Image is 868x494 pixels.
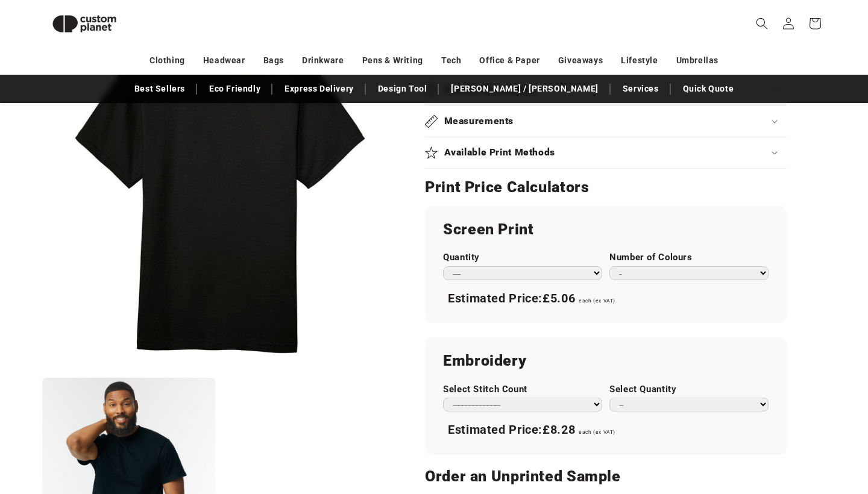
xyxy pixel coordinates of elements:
[278,78,360,99] a: Express Delivery
[443,252,602,263] label: Quantity
[443,220,769,239] h2: Screen Print
[443,351,769,370] h2: Embroidery
[425,106,787,137] summary: Measurements
[128,78,191,99] a: Best Sellers
[676,50,719,71] a: Umbrellas
[479,50,539,71] a: Office & Paper
[42,5,127,43] img: Custom Planet
[302,50,344,71] a: Drinkware
[558,50,603,71] a: Giveaways
[749,10,775,37] summary: Search
[362,50,423,71] a: Pens & Writing
[445,78,604,99] a: [PERSON_NAME] / [PERSON_NAME]
[441,50,461,71] a: Tech
[542,422,575,437] span: £8.28
[609,252,769,263] label: Number of Colours
[425,178,787,197] h2: Print Price Calculators
[579,298,615,304] span: each (ex VAT)
[263,50,284,71] a: Bags
[203,78,266,99] a: Eco Friendly
[617,78,665,99] a: Services
[621,50,658,71] a: Lifestyle
[542,291,575,305] span: £5.06
[579,429,615,435] span: each (ex VAT)
[425,467,787,486] h2: Order an Unprinted Sample
[444,115,514,128] h2: Measurements
[203,50,245,71] a: Headwear
[443,417,769,443] div: Estimated Price:
[444,146,556,159] h2: Available Print Methods
[677,78,740,99] a: Quick Quote
[661,364,868,494] iframe: Chat Widget
[149,50,185,71] a: Clothing
[609,384,769,395] label: Select Quantity
[425,137,787,168] summary: Available Print Methods
[372,78,433,99] a: Design Tool
[443,384,602,395] label: Select Stitch Count
[443,286,769,311] div: Estimated Price:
